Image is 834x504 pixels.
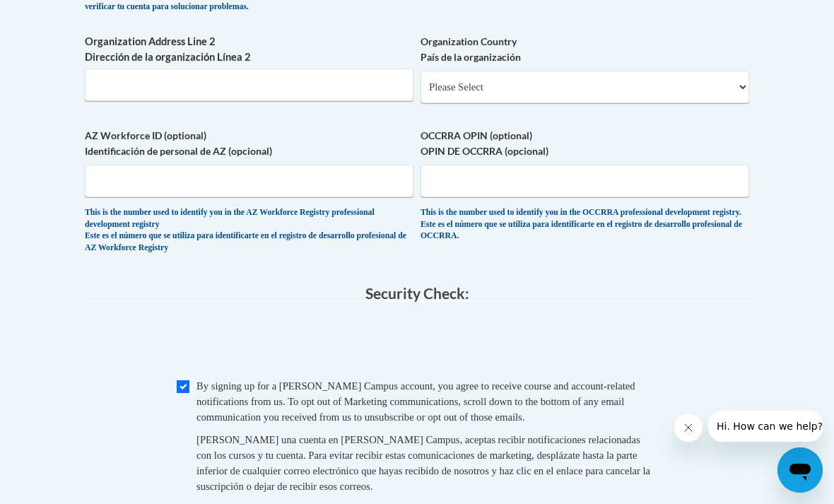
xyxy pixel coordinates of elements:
[421,34,749,65] label: Organization Country País de la organización
[777,447,823,493] iframe: Button to launch messaging window
[85,128,413,159] label: AZ Workforce ID (optional) Identificación de personal de AZ (opcional)
[196,434,650,492] span: [PERSON_NAME] una cuenta en [PERSON_NAME] Campus, aceptas recibir notificaciones relacionadas con...
[365,284,469,302] span: Security Check:
[421,128,749,159] label: OCCRRA OPIN (optional) OPIN DE OCCRRA (opcional)
[85,69,413,101] input: Metadata input
[708,411,823,442] iframe: Message from company
[85,207,413,254] div: This is the number used to identify you in the AZ Workforce Registry professional development reg...
[310,316,524,371] iframe: reCAPTCHA
[421,207,749,242] div: This is the number used to identify you in the OCCRRA professional development registry. Este es ...
[196,380,635,423] span: By signing up for a [PERSON_NAME] Campus account, you agree to receive course and account-related...
[674,414,703,442] iframe: Close message
[85,34,413,65] label: Organization Address Line 2 Dirección de la organización Línea 2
